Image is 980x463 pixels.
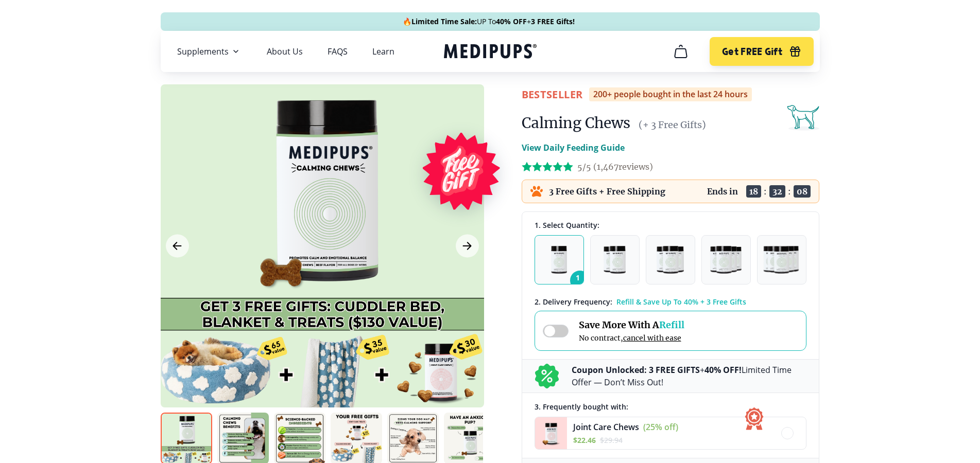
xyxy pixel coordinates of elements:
div: 1. Select Quantity: [535,220,806,230]
span: No contract, [579,333,684,343]
span: Save More With A [579,319,684,331]
span: cancel with ease [623,333,681,343]
p: Ends in [707,186,738,197]
span: 1 [570,271,590,290]
p: View Daily Feeding Guide [522,141,625,154]
b: 40% OFF! [704,364,742,376]
img: Pack of 4 - Natural Dog Supplements [710,246,742,274]
span: (+ 3 Free Gifts) [639,119,706,131]
button: Get FREE Gift [710,37,813,66]
span: 2 . Delivery Frequency: [535,297,612,307]
span: 08 [794,185,811,198]
span: $ 22.46 [573,435,596,445]
a: Medipups [444,42,537,63]
img: Pack of 3 - Natural Dog Supplements [657,246,683,274]
img: Pack of 5 - Natural Dog Supplements [763,246,800,274]
span: 18 [746,185,761,198]
a: About Us [267,46,303,57]
button: Previous Image [166,235,189,258]
img: Pack of 1 - Natural Dog Supplements [551,246,567,274]
span: BestSeller [522,87,583,101]
span: $ 29.94 [600,435,623,445]
button: 1 [535,235,584,284]
button: Next Image [456,235,479,258]
div: 200+ people bought in the last 24 hours [589,87,752,101]
span: 5/5 ( 1,467 reviews) [577,162,653,172]
button: cart [668,39,693,64]
a: FAQS [328,46,348,57]
button: Supplements [177,45,242,58]
p: 3 Free Gifts + Free Shipping [549,186,665,197]
span: : [788,186,791,197]
b: Coupon Unlocked: 3 FREE GIFTS [572,364,700,376]
span: (25% off) [643,421,678,433]
img: Pack of 2 - Natural Dog Supplements [604,246,625,274]
span: Get FREE Gift [722,46,782,58]
img: Joint Care Chews - Medipups [535,417,567,449]
h1: Calming Chews [522,114,630,132]
span: Supplements [177,46,229,57]
a: Learn [372,46,394,57]
span: 3 . Frequently bought with: [535,402,628,412]
span: Refill & Save Up To 40% + 3 Free Gifts [616,297,746,307]
span: 32 [769,185,785,198]
span: : [764,186,767,197]
span: 🔥 UP To + [403,16,575,27]
span: Joint Care Chews [573,421,639,433]
span: Refill [659,319,684,331]
p: + Limited Time Offer — Don’t Miss Out! [572,364,806,388]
